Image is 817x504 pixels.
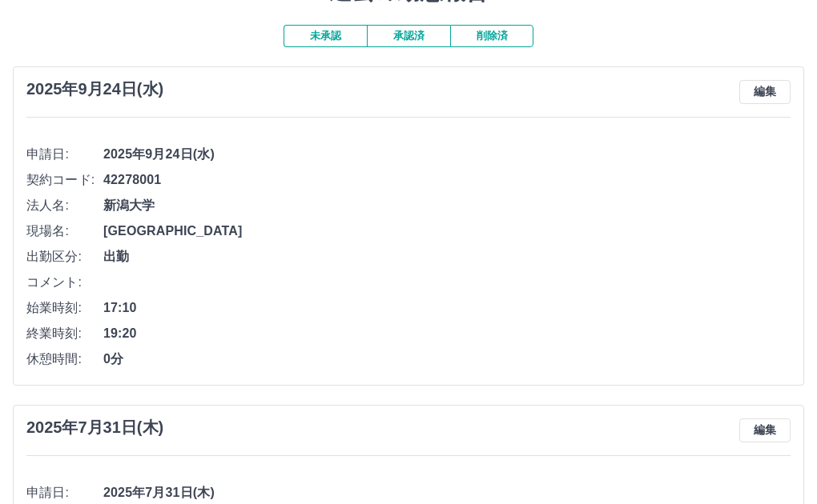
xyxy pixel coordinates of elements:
h3: 2025年7月31日(木) [26,418,163,437]
span: 19:20 [103,324,791,343]
span: 2025年9月24日(水) [103,145,791,164]
span: 申請日: [26,145,103,164]
span: 出勤 [103,247,791,266]
span: 終業時刻: [26,324,103,343]
span: 新潟大学 [103,196,791,215]
button: 承認済 [367,25,450,47]
span: 申請日: [26,483,103,502]
span: [GEOGRAPHIC_DATA] [103,222,791,241]
span: 契約コード: [26,170,103,190]
span: 0分 [103,350,791,369]
h3: 2025年9月24日(水) [26,80,163,98]
span: 17:10 [103,298,791,318]
span: 出勤区分: [26,247,103,266]
span: 2025年7月31日(木) [103,483,791,502]
button: 編集 [739,418,791,442]
button: 削除済 [450,25,533,47]
span: 法人名: [26,196,103,215]
span: 休憩時間: [26,350,103,369]
span: 始業時刻: [26,298,103,318]
span: コメント: [26,273,103,292]
span: 現場名: [26,222,103,241]
button: 編集 [739,80,791,104]
span: 42278001 [103,170,791,190]
button: 未承認 [284,25,367,47]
